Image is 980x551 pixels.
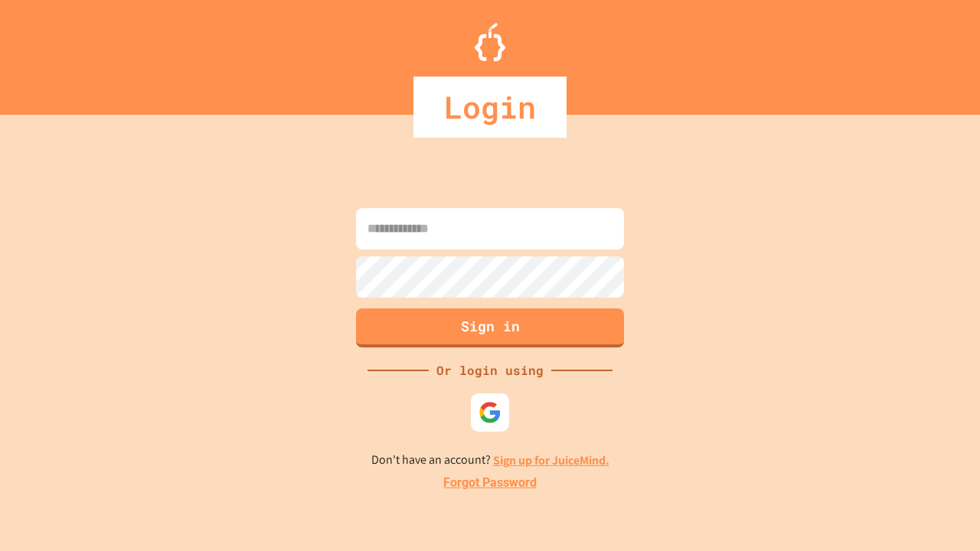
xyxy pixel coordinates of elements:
[413,77,567,138] div: Login
[493,452,609,468] a: Sign up for JuiceMind.
[475,23,505,61] img: Logo.svg
[371,451,609,470] p: Don't have an account?
[443,474,537,492] a: Forgot Password
[356,308,624,347] button: Sign in
[479,401,501,424] img: google-icon.svg
[429,361,551,380] div: Or login using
